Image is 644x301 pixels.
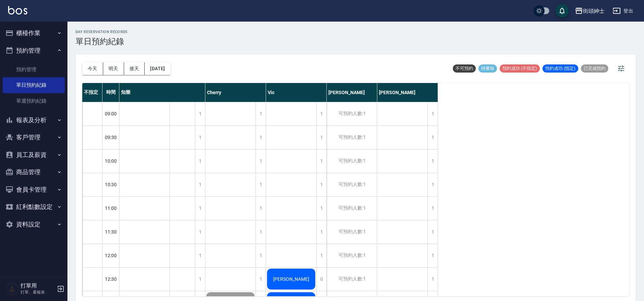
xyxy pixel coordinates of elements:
a: 單週預約紀錄 [3,93,65,109]
div: 可預約人數:1 [327,197,377,220]
button: 預約管理 [3,42,65,59]
div: 1 [195,126,205,149]
div: 1 [195,173,205,196]
div: 1 [195,268,205,291]
div: 不指定 [82,83,103,102]
div: 街頭紳士 [583,7,605,15]
div: 可預約人數:1 [327,244,377,267]
div: 1 [316,102,326,126]
div: 11:30 [103,220,119,244]
div: 09:00 [103,102,119,126]
span: 不可預約 [453,65,476,72]
div: 0 [316,268,326,291]
div: 1 [428,102,438,126]
button: 客戶管理 [3,129,65,146]
div: 1 [428,220,438,244]
button: 明天 [103,62,124,75]
div: 1 [256,244,266,267]
div: 10:00 [103,149,119,173]
button: 紅利點數設定 [3,198,65,216]
div: 1 [256,173,266,196]
div: 可預約人數:1 [327,173,377,196]
button: 商品管理 [3,163,65,181]
div: 1 [256,126,266,149]
button: 會員卡管理 [3,181,65,198]
button: 櫃檯作業 [3,24,65,42]
button: 後天 [124,62,145,75]
div: Cherry [205,83,266,102]
h2: day Reservation records [76,30,128,34]
div: [PERSON_NAME] [377,83,438,102]
span: 已完成預約 [581,65,608,72]
div: 1 [256,220,266,244]
div: 1 [316,149,326,173]
a: 預約管理 [3,62,65,77]
div: 時間 [103,83,119,102]
div: 1 [316,244,326,267]
div: 可預約人數:1 [327,126,377,149]
div: 1 [256,197,266,220]
div: 1 [256,149,266,173]
span: 待審核 [478,65,497,72]
div: Vic [266,83,327,102]
div: 可預約人數:1 [327,268,377,291]
div: 1 [428,268,438,291]
div: 1 [428,126,438,149]
div: 1 [316,126,326,149]
div: 可預約人數:1 [327,102,377,126]
div: 1 [195,244,205,267]
div: 1 [316,220,326,244]
div: 1 [195,149,205,173]
span: 預約成功 (不指定) [500,65,540,72]
button: [DATE] [145,62,170,75]
span: 預約成功 (指定) [543,65,578,72]
div: 1 [256,268,266,291]
div: 知樂 [119,83,205,102]
div: 可預約人數:1 [327,220,377,244]
div: 1 [195,197,205,220]
div: 12:30 [103,267,119,291]
span: [PERSON_NAME] [272,276,311,282]
div: 12:00 [103,244,119,267]
div: [PERSON_NAME] [327,83,377,102]
button: 員工及薪資 [3,146,65,164]
div: 1 [316,173,326,196]
button: 登出 [610,5,636,17]
div: 1 [195,102,205,126]
div: 11:00 [103,196,119,220]
div: 1 [428,244,438,267]
div: 1 [195,220,205,244]
button: 報表及分析 [3,111,65,129]
div: 1 [428,173,438,196]
h5: 打單用 [21,282,55,289]
h3: 單日預約紀錄 [76,37,128,46]
button: 今天 [82,62,103,75]
div: 10:30 [103,173,119,196]
img: Logo [8,6,27,15]
div: 1 [316,197,326,220]
a: 單日預約紀錄 [3,77,65,93]
button: save [555,4,569,18]
div: 可預約人數:1 [327,149,377,173]
p: 打單、看報表 [21,289,55,295]
div: 1 [256,102,266,126]
div: 1 [428,197,438,220]
button: 資料設定 [3,216,65,233]
div: 09:30 [103,126,119,149]
img: Person [5,282,19,296]
button: 街頭紳士 [572,4,607,18]
div: 1 [428,149,438,173]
